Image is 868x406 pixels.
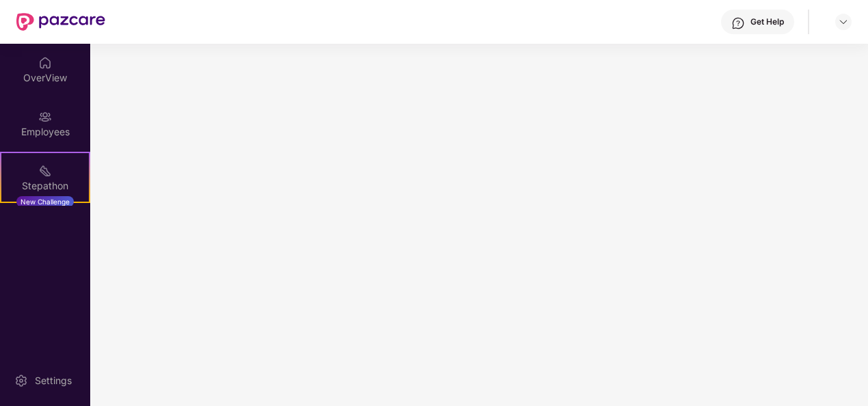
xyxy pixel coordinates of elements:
[838,16,849,27] img: svg+xml;base64,PHN2ZyBpZD0iRHJvcGRvd24tMzJ4MzIiIHhtbG5zPSJodHRwOi8vd3d3LnczLm9yZy8yMDAwL3N2ZyIgd2...
[38,164,52,178] img: svg+xml;base64,PHN2ZyB4bWxucz0iaHR0cDovL3d3dy53My5vcmcvMjAwMC9zdmciIHdpZHRoPSIyMSIgaGVpZ2h0PSIyMC...
[750,16,784,27] div: Get Help
[16,196,74,207] div: New Challenge
[1,179,89,193] div: Stepathon
[31,374,76,388] div: Settings
[38,56,52,70] img: svg+xml;base64,PHN2ZyBpZD0iSG9tZSIgeG1sbnM9Imh0dHA6Ly93d3cudzMub3JnLzIwMDAvc3ZnIiB3aWR0aD0iMjAiIG...
[38,110,52,124] img: svg+xml;base64,PHN2ZyBpZD0iRW1wbG95ZWVzIiB4bWxucz0iaHR0cDovL3d3dy53My5vcmcvMjAwMC9zdmciIHdpZHRoPS...
[731,16,745,30] img: svg+xml;base64,PHN2ZyBpZD0iSGVscC0zMngzMiIgeG1sbnM9Imh0dHA6Ly93d3cudzMub3JnLzIwMDAvc3ZnIiB3aWR0aD...
[16,13,105,31] img: New Pazcare Logo
[14,374,28,388] img: svg+xml;base64,PHN2ZyBpZD0iU2V0dGluZy0yMHgyMCIgeG1sbnM9Imh0dHA6Ly93d3cudzMub3JnLzIwMDAvc3ZnIiB3aW...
